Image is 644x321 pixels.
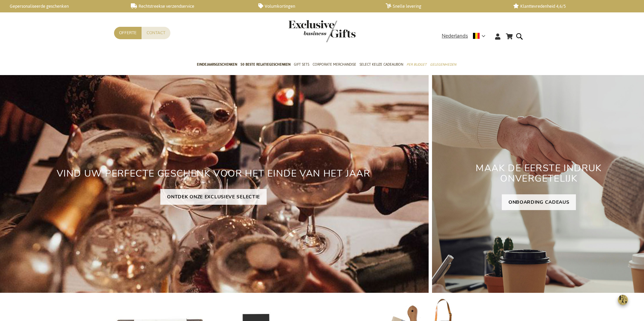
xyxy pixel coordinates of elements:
a: Gelegenheden [430,57,456,73]
span: Nederlands [442,32,468,40]
img: Exclusive Business gifts logo [288,20,356,42]
a: Volumkortingen [258,3,375,9]
a: ONBOARDING CADEAUS [502,194,576,210]
span: Eindejaarsgeschenken [197,61,237,68]
a: Eindejaarsgeschenken [197,57,237,73]
a: Corporate Merchandise [313,57,356,73]
a: Offerte [114,27,142,39]
a: Snelle levering [386,3,502,9]
a: Rechtstreekse verzendservice [131,3,248,9]
span: Gelegenheden [430,61,456,68]
a: Gift Sets [294,57,309,73]
a: Gepersonaliseerde geschenken [3,3,120,9]
span: Per Budget [407,61,427,68]
a: store logo [288,20,322,42]
a: 50 beste relatiegeschenken [240,57,290,73]
span: Gift Sets [294,61,309,68]
a: Contact [142,27,170,39]
a: Select Keuze Cadeaubon [360,57,403,73]
span: Corporate Merchandise [313,61,356,68]
span: Select Keuze Cadeaubon [360,61,403,68]
span: 50 beste relatiegeschenken [240,61,290,68]
a: Klanttevredenheid 4,6/5 [513,3,630,9]
a: Per Budget [407,57,427,73]
a: ONTDEK ONZE EXCLUSIEVE SELECTIE [160,189,267,205]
